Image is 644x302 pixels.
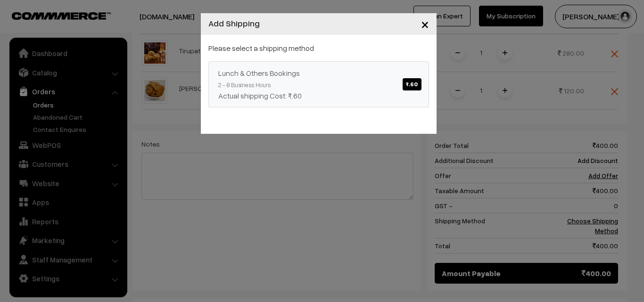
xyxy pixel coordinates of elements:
p: Please select a shipping method [208,42,429,54]
div: Actual shipping Cost: ₹.60 [218,90,419,101]
div: Lunch & Others Bookings [218,67,419,79]
h4: Add Shipping [208,17,260,30]
small: 2 - 8 Business Hours [218,81,271,89]
button: Close [413,9,437,39]
span: ₹.60 [403,78,421,90]
a: Lunch & Others Bookings₹.60 2 - 8 Business HoursActual shipping Cost: ₹.60 [208,61,429,107]
span: × [421,15,429,33]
